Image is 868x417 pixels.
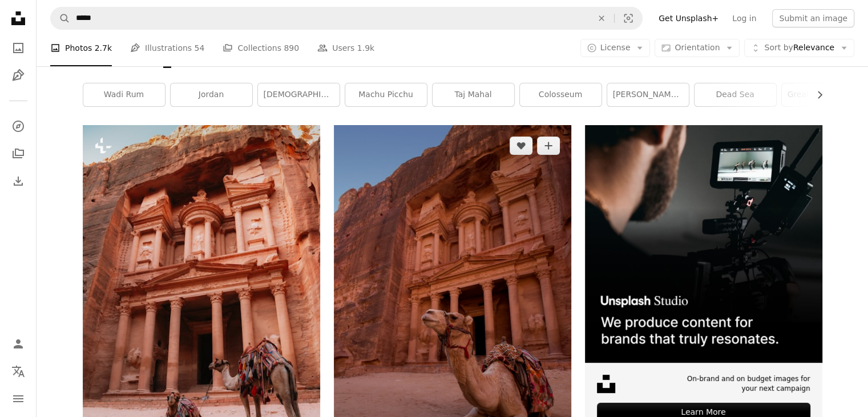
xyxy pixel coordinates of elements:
[130,30,204,66] a: Illustrations 54
[223,30,299,66] a: Collections 890
[7,170,30,193] a: Download History
[171,83,252,106] a: jordan
[7,37,30,59] a: Photos
[537,137,560,155] button: Add to Collection
[317,30,374,66] a: Users 1.9k
[695,83,776,106] a: dead sea
[7,387,30,410] button: Menu
[51,7,70,29] button: Search Unsplash
[83,298,320,308] a: A camel and a camel sitting in front of a building
[782,83,863,106] a: great wall of [GEOGRAPHIC_DATA]
[520,83,601,106] a: colosseum
[7,142,30,165] a: Collections
[615,7,642,29] button: Visual search
[83,83,165,106] a: wadi rum
[510,137,532,155] button: Like
[764,42,834,54] span: Relevance
[433,83,514,106] a: taj mahal
[675,43,720,52] span: Orientation
[764,43,793,52] span: Sort by
[679,374,810,394] span: On-brand and on budget images for your next campaign
[345,83,427,106] a: machu picchu
[7,332,30,355] a: Log in / Sign up
[600,43,631,52] span: License
[334,298,571,308] a: brown camel in front of brown rock formation during daytime
[597,375,615,393] img: file-1631678316303-ed18b8b5cb9cimage
[809,83,822,106] button: scroll list to the right
[589,7,614,29] button: Clear
[655,39,740,57] button: Orientation
[7,360,30,383] button: Language
[195,42,205,54] span: 54
[652,9,725,27] a: Get Unsplash+
[258,83,340,106] a: [DEMOGRAPHIC_DATA] the redeemer
[7,7,30,32] a: Home — Unsplash
[744,39,854,57] button: Sort byRelevance
[357,42,374,54] span: 1.9k
[725,9,763,27] a: Log in
[580,39,651,57] button: License
[7,64,30,87] a: Illustrations
[284,42,299,54] span: 890
[772,9,854,27] button: Submit an image
[50,7,643,30] form: Find visuals sitewide
[7,115,30,138] a: Explore
[607,83,689,106] a: [PERSON_NAME], [PERSON_NAME]
[585,125,822,363] img: file-1715652217532-464736461acbimage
